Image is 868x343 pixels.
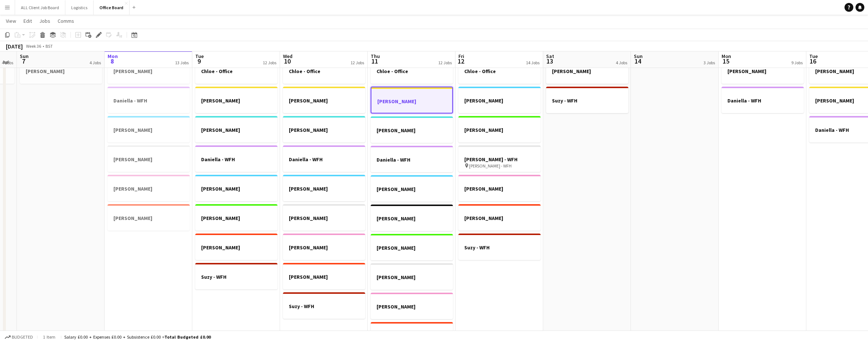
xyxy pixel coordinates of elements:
[458,215,541,221] h3: [PERSON_NAME]
[791,60,803,65] div: 9 Jobs
[282,57,293,65] span: 10
[283,234,365,260] app-job-card: [PERSON_NAME]
[371,303,453,310] h3: [PERSON_NAME]
[458,57,541,84] app-job-card: Chloe - Office
[194,57,204,65] span: 9
[175,60,189,65] div: 13 Jobs
[283,303,365,310] h3: Suzy - WFH
[371,57,453,84] app-job-card: Chloe - Office
[809,53,818,59] span: Tue
[371,274,453,281] h3: [PERSON_NAME]
[458,87,541,113] div: [PERSON_NAME]
[722,53,731,59] span: Mon
[371,53,380,59] span: Thu
[371,205,453,231] app-job-card: [PERSON_NAME]
[195,244,277,251] h3: [PERSON_NAME]
[283,68,365,75] h3: Chloe - Office
[195,263,277,289] app-job-card: Suzy - WFH
[720,57,731,65] span: 15
[458,53,464,59] span: Fri
[108,215,190,221] h3: [PERSON_NAME]
[283,145,365,172] app-job-card: Daniella - WFH
[283,292,365,319] app-job-card: Suzy - WFH
[90,60,101,65] div: 4 Jobs
[195,175,277,201] div: [PERSON_NAME]
[458,116,541,142] app-job-card: [PERSON_NAME]
[195,145,277,172] app-job-card: Daniella - WFH
[722,57,804,84] app-job-card: [PERSON_NAME]
[371,186,453,192] h3: [PERSON_NAME]
[546,68,628,75] h3: [PERSON_NAME]
[722,87,804,113] app-job-card: Daniella - WFH
[108,57,190,84] div: [PERSON_NAME]
[458,244,541,251] h3: Suzy - WFH
[23,18,32,24] span: Edit
[546,97,628,104] h3: Suzy - WFH
[106,57,118,65] span: 8
[808,57,818,65] span: 16
[15,0,65,15] button: ALL Client Job Board
[36,16,53,26] a: Jobs
[704,60,715,65] div: 3 Jobs
[195,127,277,133] h3: [PERSON_NAME]
[283,53,293,59] span: Wed
[458,204,541,231] div: [PERSON_NAME]
[195,274,277,280] h3: Suzy - WFH
[195,57,277,84] app-job-card: Chloe - Office
[458,127,541,133] h3: [PERSON_NAME]
[458,234,541,260] app-job-card: Suzy - WFH
[195,204,277,231] app-job-card: [PERSON_NAME]
[546,87,628,113] app-job-card: Suzy - WFH
[283,215,365,221] h3: [PERSON_NAME]
[371,116,453,143] div: [PERSON_NAME]
[6,43,23,50] div: [DATE]
[108,145,190,172] app-job-card: [PERSON_NAME]
[40,334,58,340] span: 1 item
[6,18,16,24] span: View
[108,127,190,133] h3: [PERSON_NAME]
[19,57,29,65] span: 7
[283,244,365,251] h3: [PERSON_NAME]
[546,57,628,84] app-job-card: [PERSON_NAME]
[371,263,453,290] div: [PERSON_NAME]
[20,57,102,84] app-job-card: [PERSON_NAME]
[108,87,190,113] app-job-card: Daniella - WFH
[283,263,365,289] div: [PERSON_NAME]
[458,156,541,163] h3: [PERSON_NAME] - WFH
[283,175,365,201] app-job-card: [PERSON_NAME]
[195,97,277,104] h3: [PERSON_NAME]
[371,87,453,113] div: [PERSON_NAME]
[283,97,365,104] h3: [PERSON_NAME]
[469,163,512,169] span: [PERSON_NAME] - WFH
[283,127,365,133] h3: [PERSON_NAME]
[195,68,277,75] h3: Chloe - Office
[108,185,190,192] h3: [PERSON_NAME]
[722,68,804,75] h3: [PERSON_NAME]
[546,53,554,59] span: Sat
[195,234,277,260] div: [PERSON_NAME]
[371,98,452,105] h3: [PERSON_NAME]
[371,146,453,172] div: Daniella - WFH
[371,293,453,319] app-job-card: [PERSON_NAME]
[108,116,190,142] app-job-card: [PERSON_NAME]
[371,234,453,260] app-job-card: [PERSON_NAME]
[283,57,365,84] app-job-card: Chloe - Office
[94,0,130,15] button: Office Board
[458,97,541,104] h3: [PERSON_NAME]
[283,204,365,231] div: [PERSON_NAME]
[12,335,33,340] span: Budgeted
[108,204,190,231] app-job-card: [PERSON_NAME]
[195,116,277,142] app-job-card: [PERSON_NAME]
[195,87,277,113] app-job-card: [PERSON_NAME]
